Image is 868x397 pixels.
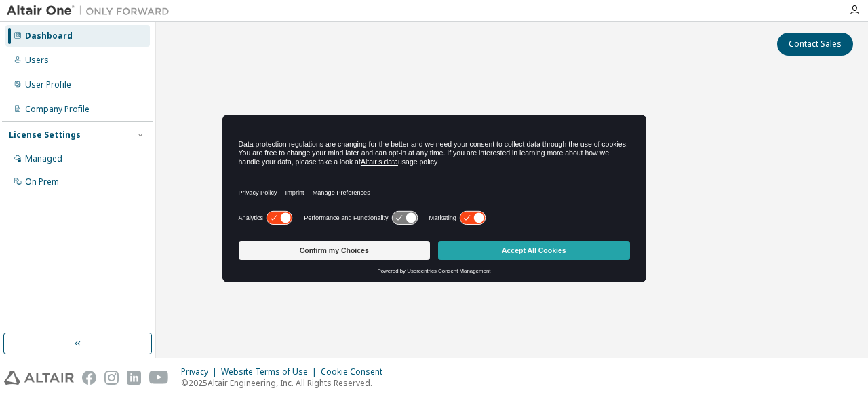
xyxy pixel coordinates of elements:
div: Cookie Consent [321,366,391,377]
div: Users [25,55,49,66]
img: facebook.svg [82,371,96,385]
div: On Prem [25,176,59,187]
button: Contact Sales [777,33,853,56]
div: Website Terms of Use [221,366,321,377]
div: Dashboard [25,31,73,41]
img: altair_logo.svg [4,371,74,385]
div: Managed [25,153,62,164]
img: instagram.svg [104,371,119,385]
img: linkedin.svg [127,371,141,385]
div: License Settings [9,130,81,140]
div: Privacy [181,366,221,377]
img: Altair One [7,4,176,18]
p: © 2025 Altair Engineering, Inc. All Rights Reserved. [181,377,391,389]
div: User Profile [25,79,71,90]
img: youtube.svg [149,371,169,385]
div: Company Profile [25,104,90,115]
